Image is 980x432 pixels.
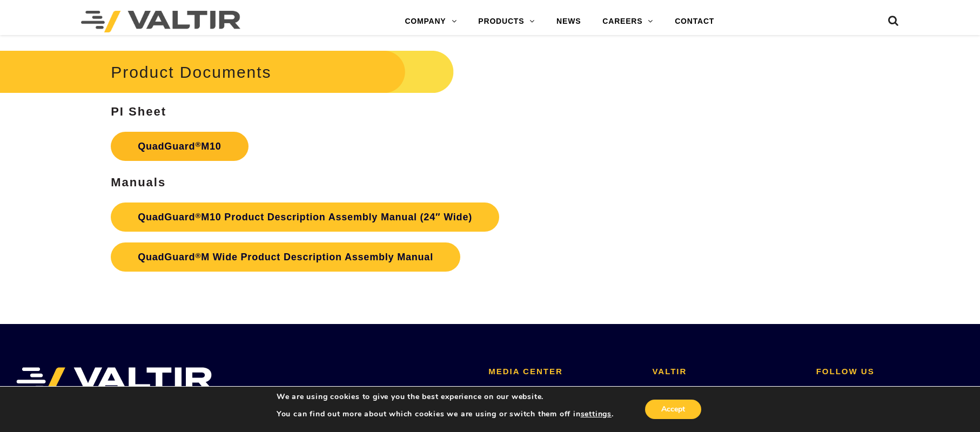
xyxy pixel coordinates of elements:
[277,409,614,419] p: You can find out more about which cookies we are using or switch them off in .
[816,367,964,376] h2: FOLLOW US
[195,212,201,220] sup: ®
[277,392,614,402] p: We are using cookies to give you the best experience on our website.
[546,11,592,32] a: NEWS
[664,11,725,32] a: CONTACT
[581,409,612,419] button: settings
[111,242,460,272] a: QuadGuard®M Wide Product Description Assembly Manual
[111,105,166,118] strong: PI Sheet
[195,140,201,148] sup: ®
[592,11,664,32] a: CAREERS
[394,11,467,32] a: COMPANY
[111,132,248,161] a: QuadGuard®M10
[111,175,166,189] strong: Manuals
[81,11,240,32] img: Valtir
[652,367,800,376] h2: VALTIR
[16,367,212,394] img: VALTIR
[195,252,201,260] sup: ®
[111,202,499,232] a: QuadGuard®M10 Product Description Assembly Manual (24″ Wide)
[467,11,546,32] a: PRODUCTS
[645,400,701,419] button: Accept
[488,367,636,376] h2: MEDIA CENTER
